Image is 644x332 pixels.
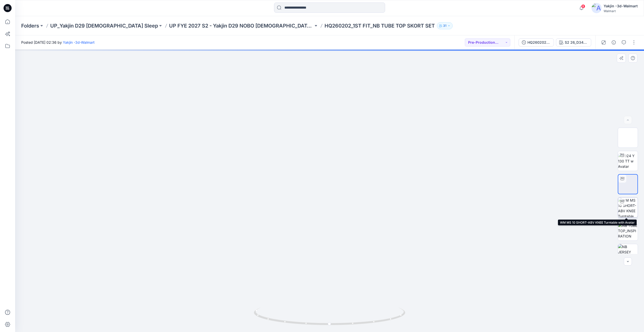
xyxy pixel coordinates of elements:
[618,130,638,146] img: Colorway 3/4 View Ghost
[592,3,602,13] img: avatar
[618,223,638,239] img: NB TUBE TOP_INSPIRATION
[527,40,551,45] div: HQ260202_1ST FIT_NB TUBE TOP SKORT SET
[437,22,453,29] button: 31
[618,244,638,264] img: NB JERSEY SKORT_INSPIRATION
[565,40,588,45] div: S2 26_D34_NB_DITSY FLORAL 3 v1 rptcc_CW20_LIGHT BIRCH_WM
[50,22,158,29] a: UP_Yakjin D29 [DEMOGRAPHIC_DATA] Sleep
[610,38,618,46] button: Details
[21,40,95,45] span: Posted [DATE] 02:36 by
[618,153,638,169] img: 2024 Y 130 TT w Avatar
[519,38,554,46] button: HQ260202_1ST FIT_NB TUBE TOP SKORT SET
[21,22,39,29] a: Folders
[604,9,638,13] div: Walmart
[556,38,591,46] button: S2 26_D34_NB_DITSY FLORAL 3 v1 rptcc_CW20_LIGHT BIRCH_WM
[325,22,435,29] p: HQ260202_1ST FIT_NB TUBE TOP SKORT SET
[443,23,446,29] p: 31
[63,40,95,44] a: Yakjin -3d-Walmart
[618,198,638,217] img: WM MS 10 SHORT-ABV KNEE Turntable with Avatar
[581,4,585,8] span: 8
[169,22,313,29] a: UP FYE 2027 S2 - Yakjin D29 NOBO [DEMOGRAPHIC_DATA] Sleepwear
[604,3,638,9] div: Yakjin -3d-Walmart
